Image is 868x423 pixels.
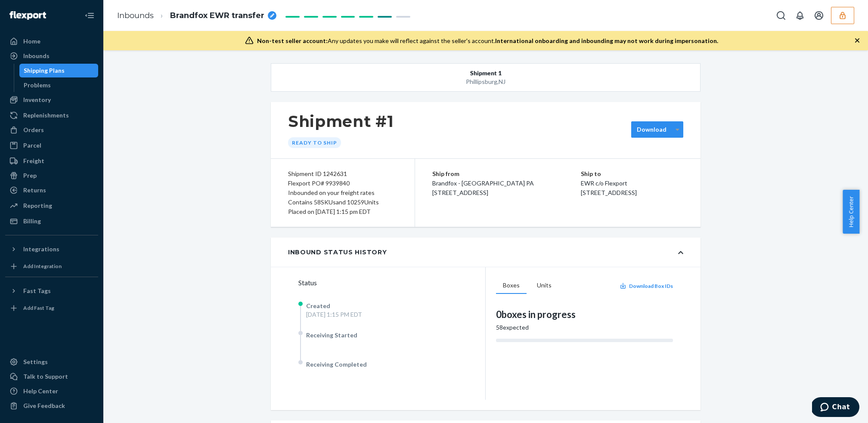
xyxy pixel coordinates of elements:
button: Open account menu [810,7,828,24]
div: Add Integration [23,262,62,270]
span: Brandfox EWR transfer [170,10,264,22]
div: Status [298,278,485,288]
div: Ready to ship [288,137,341,148]
div: Home [23,37,40,46]
button: Shipment 1Phillipsburg,NJ [271,63,701,92]
div: Billing [23,217,41,225]
a: Add Integration [5,259,98,273]
div: Replenishments [23,111,69,120]
div: Any updates you make will reflect against the seller's account. [257,37,718,45]
span: [STREET_ADDRESS] [581,189,637,196]
span: International onboarding and inbounding may not work during impersonation. [495,37,718,44]
a: Returns [5,183,98,197]
a: Help Center [5,384,98,398]
a: Parcel [5,139,98,152]
button: Integrations [5,242,98,256]
span: Receiving Completed [306,361,367,368]
a: Inventory [5,93,98,107]
button: Units [530,278,558,294]
div: Talk to Support [23,372,68,381]
label: Download [637,125,666,134]
div: Inbounds [23,52,50,60]
h1: Shipment #1 [288,112,394,130]
div: Flexport PO# 9939840 [288,179,397,188]
div: Returns [23,186,46,195]
div: Fast Tags [23,287,51,295]
a: Settings [5,355,98,369]
button: Boxes [496,278,527,294]
div: 0 boxes in progress [496,308,673,321]
div: Inbounded on your freight rates [288,188,397,198]
iframe: Opens a widget where you can chat to one of our agents [812,397,859,419]
button: Fast Tags [5,284,98,298]
div: 58 expected [496,323,673,332]
div: Placed on [DATE] 1:15 pm EDT [288,207,397,216]
div: Inbound Status History [288,248,387,256]
div: Inventory [23,96,51,104]
a: Home [5,34,98,48]
div: Add Fast Tag [23,304,54,312]
a: Inbounds [117,11,154,20]
div: Shipping Plans [24,66,65,75]
ol: breadcrumbs [110,3,283,28]
div: Shipment ID 1242631 [288,169,397,179]
div: Settings [23,358,48,366]
div: Help Center [23,387,58,395]
div: Reporting [23,201,52,210]
div: Phillipsburg , NJ [314,77,657,86]
a: Add Fast Tag [5,301,98,315]
span: Created [306,302,330,309]
button: Open Search Box [772,7,790,24]
button: Give Feedback [5,399,98,413]
a: Problems [19,78,99,92]
div: Give Feedback [23,401,65,410]
div: Orders [23,126,44,134]
button: Open notifications [791,7,809,24]
a: Replenishments [5,108,98,122]
span: Non-test seller account: [257,37,328,44]
a: Freight [5,154,98,168]
p: Ship from [432,169,581,179]
div: Integrations [23,245,59,253]
button: Talk to Support [5,370,98,383]
p: Ship to [581,169,684,179]
div: Problems [24,81,51,90]
span: Brandfox - [GEOGRAPHIC_DATA] PA [STREET_ADDRESS] [432,179,534,196]
a: Prep [5,169,98,182]
button: Close Navigation [81,7,98,24]
a: Billing [5,214,98,228]
img: Flexport logo [9,11,46,20]
a: Shipping Plans [19,64,99,77]
a: Reporting [5,199,98,213]
div: Parcel [23,141,41,150]
div: Freight [23,157,44,165]
div: Prep [23,171,37,180]
a: Orders [5,123,98,137]
div: [DATE] 1:15 PM EDT [306,310,362,319]
button: Help Center [843,190,859,234]
button: Download Box IDs [620,282,673,290]
a: Inbounds [5,49,98,63]
p: EWR c/o Flexport [581,179,684,188]
span: Receiving Started [306,331,357,339]
span: Shipment 1 [470,69,502,77]
div: Contains 58 SKUs and 10259 Units [288,198,397,207]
